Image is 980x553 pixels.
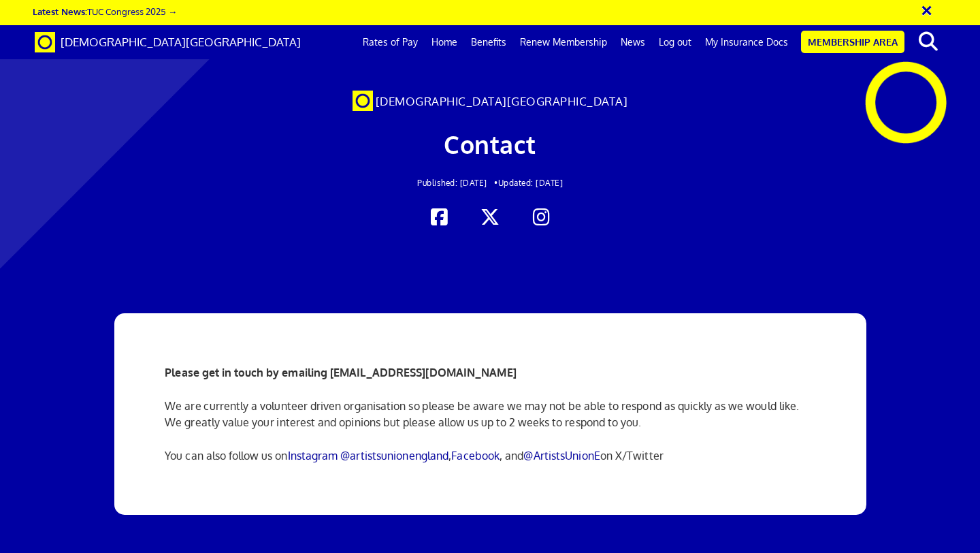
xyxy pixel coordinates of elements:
span: [DEMOGRAPHIC_DATA][GEOGRAPHIC_DATA] [376,94,628,108]
p: We are currently a volunteer driven organisation so please be aware we may not be able to respond... [165,398,815,430]
strong: Latest News: [33,5,87,17]
a: Latest News:TUC Congress 2025 → [33,5,177,17]
strong: Please get in touch by emailing [EMAIL_ADDRESS][DOMAIN_NAME] [165,366,517,379]
a: Facebook [451,449,500,462]
a: News [614,25,652,59]
a: Rates of Pay [356,25,425,59]
span: [DEMOGRAPHIC_DATA][GEOGRAPHIC_DATA] [61,35,301,49]
a: Instagram @artistsunionengland [288,449,449,462]
a: @ArtistsUnionE [523,449,600,462]
a: Home [425,25,464,59]
span: Published: [DATE] • [417,178,498,188]
a: Brand [DEMOGRAPHIC_DATA][GEOGRAPHIC_DATA] [24,25,311,59]
a: Benefits [464,25,513,59]
button: search [907,27,949,56]
a: Renew Membership [513,25,614,59]
p: You can also follow us on , , and on X/Twitter [165,447,815,464]
a: My Insurance Docs [698,25,795,59]
a: Log out [652,25,698,59]
a: Membership Area [801,31,904,53]
span: Contact [444,129,536,159]
h2: Updated: [DATE] [190,178,790,187]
